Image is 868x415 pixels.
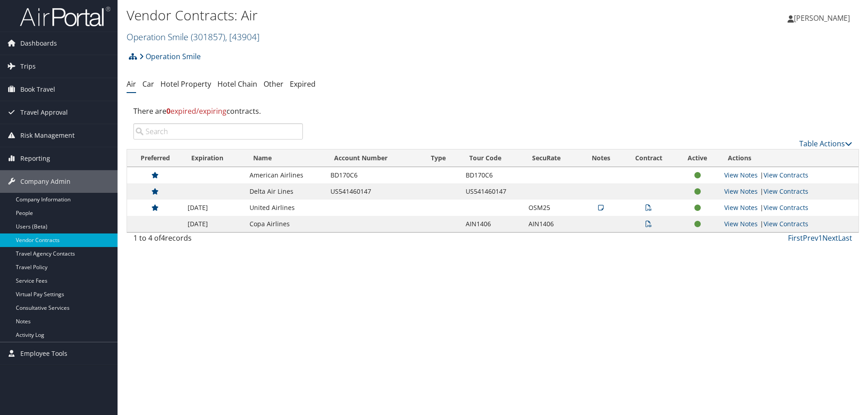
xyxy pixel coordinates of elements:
th: Account Number: activate to sort column ascending [326,149,423,167]
a: Operation Smile [139,47,201,65]
td: BD170C6 [326,167,423,183]
span: expired/expiring [166,106,226,116]
h1: Vendor Contracts: Air [127,6,615,25]
td: American Airlines [245,167,326,183]
a: 1 [818,233,822,243]
td: OSM25 [524,200,580,216]
a: First [788,233,803,243]
a: View Notes [724,187,758,196]
span: Employee Tools [20,342,67,365]
a: Air [127,79,136,89]
td: [DATE] [183,200,245,216]
span: Company Admin [20,170,71,193]
a: Expired [290,79,316,89]
a: Next [822,233,838,243]
span: Risk Management [20,124,75,147]
a: Car [142,79,154,89]
td: United Airlines [245,200,326,216]
a: Operation Smile [127,31,259,43]
a: Hotel Property [160,79,211,89]
td: | [720,200,859,216]
span: ( 301857 ) [191,31,225,43]
img: airportal-logo.png [20,6,110,27]
td: AIN1406 [461,216,524,232]
a: Hotel Chain [217,79,257,89]
th: Type: activate to sort column ascending [423,149,461,167]
td: US541460147 [326,183,423,200]
a: View Contracts [764,203,808,212]
td: | [720,183,859,200]
span: Travel Approval [20,101,68,124]
th: SecuRate: activate to sort column ascending [524,149,580,167]
strong: 0 [166,106,170,116]
td: Copa Airlines [245,216,326,232]
td: BD170C6 [461,167,524,183]
a: View Notes [724,203,758,212]
input: Search [133,123,303,140]
span: 4 [161,233,165,243]
a: View Contracts [764,171,808,179]
td: US541460147 [461,183,524,200]
a: Last [838,233,852,243]
div: There are contracts. [127,99,859,123]
a: View Contracts [764,187,808,196]
a: View Notes [724,219,758,228]
a: Other [264,79,283,89]
th: Active: activate to sort column ascending [675,149,719,167]
th: Preferred: activate to sort column ascending [127,149,183,167]
span: Book Travel [20,78,55,101]
th: Actions [720,149,859,167]
th: Notes: activate to sort column ascending [580,149,623,167]
span: [PERSON_NAME] [794,13,850,23]
a: Prev [803,233,818,243]
a: [PERSON_NAME] [788,5,859,32]
th: Expiration: activate to sort column ascending [183,149,245,167]
td: | [720,167,859,183]
span: , [ 43904 ] [225,31,259,43]
a: View Notes [724,171,758,179]
td: [DATE] [183,216,245,232]
span: Dashboards [20,32,57,55]
td: AIN1406 [524,216,580,232]
span: Trips [20,55,36,78]
div: 1 to 4 of records [133,233,303,248]
th: Tour Code: activate to sort column ascending [461,149,524,167]
a: View Contracts [764,219,808,228]
a: Table Actions [799,139,852,149]
th: Contract: activate to sort column ascending [622,149,675,167]
th: Name: activate to sort column ascending [245,149,326,167]
td: Delta Air Lines [245,183,326,200]
td: | [720,216,859,232]
span: Reporting [20,147,50,170]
